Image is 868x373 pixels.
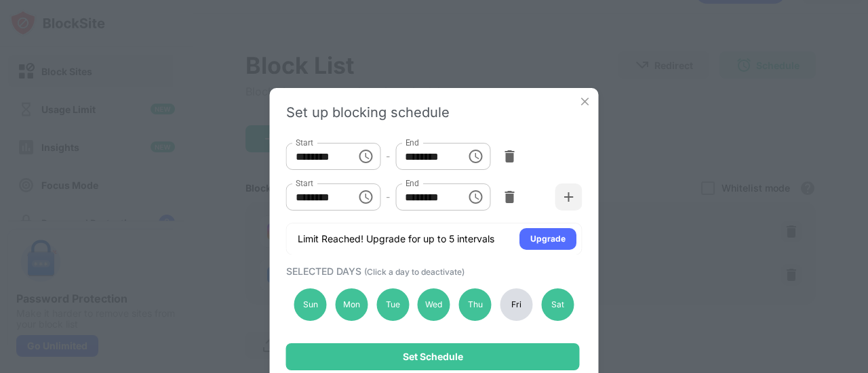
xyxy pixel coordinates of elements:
[286,265,579,277] div: SELECTED DAYS
[296,137,313,148] label: Start
[364,267,465,277] span: (Click a day to deactivate)
[462,143,489,170] button: Choose time, selected time is 11:30 AM
[418,288,450,321] div: Wed
[296,177,313,189] label: Start
[376,288,409,321] div: Tue
[352,183,379,211] button: Choose time, selected time is 1:00 PM
[405,137,419,148] label: End
[294,288,327,321] div: Sun
[335,288,368,321] div: Mon
[530,232,566,246] div: Upgrade
[405,177,419,189] label: End
[500,288,533,321] div: Fri
[298,232,494,246] div: Limit Reached! Upgrade for up to 5 intervals
[459,288,492,321] div: Thu
[578,95,592,108] img: x-button.svg
[541,288,574,321] div: Sat
[403,351,463,362] div: Set Schedule
[462,183,489,211] button: Choose time, selected time is 5:00 PM
[386,190,390,204] div: -
[352,143,379,170] button: Choose time, selected time is 7:00 AM
[286,104,583,120] div: Set up blocking schedule
[386,149,390,164] div: -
